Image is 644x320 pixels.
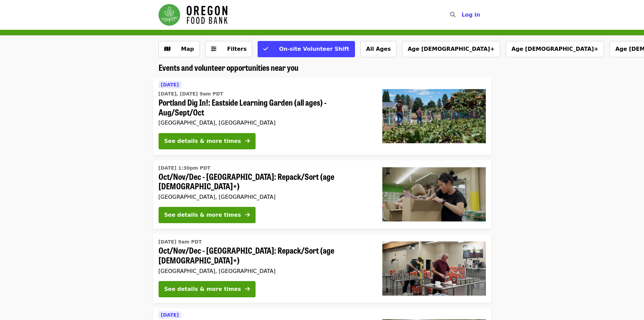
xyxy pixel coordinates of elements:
[245,286,250,292] i: arrow-right icon
[205,41,253,57] button: Filters (0 selected)
[153,234,491,303] a: See details for "Oct/Nov/Dec - Portland: Repack/Sort (age 16+)"
[227,46,247,52] span: Filters
[181,46,194,52] span: Map
[159,194,372,200] div: [GEOGRAPHIC_DATA], [GEOGRAPHIC_DATA]
[164,211,241,219] div: See details & more times
[159,98,372,117] span: Portland Dig In!: Eastside Learning Garden (all ages) - Aug/Sept/Oct
[360,41,397,57] button: All Ages
[159,41,200,57] button: Show map view
[461,12,480,18] span: Log in
[159,90,223,98] time: [DATE], [DATE] 9am PDT
[506,41,604,57] button: Age [DEMOGRAPHIC_DATA]+
[161,82,179,87] span: [DATE]
[159,268,372,274] div: [GEOGRAPHIC_DATA], [GEOGRAPHIC_DATA]
[159,238,202,246] time: [DATE] 9am PDT
[159,4,228,26] img: Oregon Food Bank - Home
[159,207,256,223] button: See details & more times
[161,312,179,318] span: [DATE]
[382,89,486,143] img: Portland Dig In!: Eastside Learning Garden (all ages) - Aug/Sept/Oct organized by Oregon Food Bank
[382,241,486,296] img: Oct/Nov/Dec - Portland: Repack/Sort (age 16+) organized by Oregon Food Bank
[153,78,491,155] a: See details for "Portland Dig In!: Eastside Learning Garden (all ages) - Aug/Sept/Oct"
[450,12,455,18] i: search icon
[245,212,250,218] i: arrow-right icon
[382,167,486,221] img: Oct/Nov/Dec - Portland: Repack/Sort (age 8+) organized by Oregon Food Bank
[164,46,170,52] i: map icon
[159,281,256,297] button: See details & more times
[159,246,372,265] span: Oct/Nov/Dec - [GEOGRAPHIC_DATA]: Repack/Sort (age [DEMOGRAPHIC_DATA]+)
[279,46,349,52] span: On-site Volunteer Shift
[159,172,372,191] span: Oct/Nov/Dec - [GEOGRAPHIC_DATA]: Repack/Sort (age [DEMOGRAPHIC_DATA]+)
[211,46,216,52] i: sliders-h icon
[459,7,465,23] input: Search
[456,8,485,22] button: Log in
[159,120,372,126] div: [GEOGRAPHIC_DATA], [GEOGRAPHIC_DATA]
[159,61,299,73] span: Events and volunteer opportunities near you
[164,137,241,145] div: See details & more times
[164,285,241,293] div: See details & more times
[245,138,250,144] i: arrow-right icon
[159,133,256,149] button: See details & more times
[153,160,491,229] a: See details for "Oct/Nov/Dec - Portland: Repack/Sort (age 8+)"
[258,41,355,57] button: On-site Volunteer Shift
[263,46,268,52] i: check icon
[159,165,211,172] time: [DATE] 1:30pm PDT
[402,41,500,57] button: Age [DEMOGRAPHIC_DATA]+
